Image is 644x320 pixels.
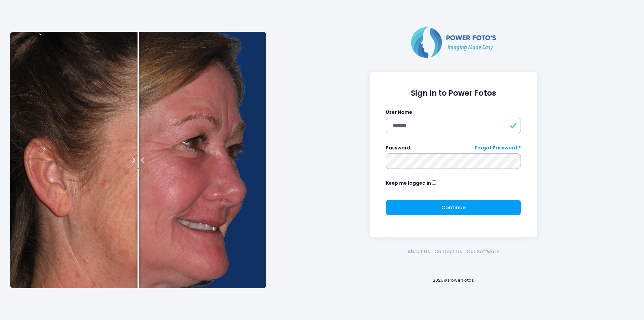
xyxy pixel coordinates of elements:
[475,144,521,151] a: Forgot Password ?
[386,109,412,116] label: User Name
[441,204,466,211] span: Continue
[405,248,432,255] a: About Us
[432,248,464,255] a: Contact Us
[386,180,431,187] label: Keep me logged in
[408,26,499,59] img: Logo
[386,200,521,215] button: Continue
[273,266,634,294] div: 2025© PowerFotos
[464,248,501,255] a: Our Software
[386,144,410,151] label: Password
[386,89,521,98] h1: Sign In to Power Fotos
